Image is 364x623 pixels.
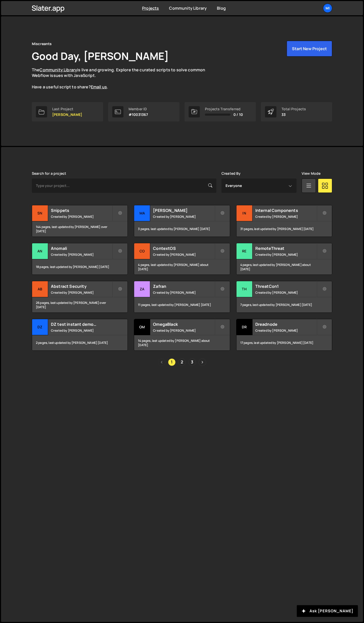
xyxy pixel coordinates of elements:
[134,297,230,313] div: 11 pages, last updated by [PERSON_NAME] [DATE]
[236,259,332,275] div: 4 pages, last updated by [PERSON_NAME] about [DATE]
[153,252,214,257] small: Created by [PERSON_NAME]
[153,290,214,295] small: Created by [PERSON_NAME]
[221,171,241,175] label: Created By
[236,335,332,350] div: 17 pages, last updated by [PERSON_NAME] [DATE]
[32,171,66,175] label: Search for a project
[134,243,230,275] a: Co ContextOS Created by [PERSON_NAME] 4 pages, last updated by [PERSON_NAME] about [DATE]
[236,281,253,297] div: Th
[199,358,206,366] a: Next page
[91,84,107,90] a: Email us
[51,208,112,213] h2: Snippets
[32,358,332,366] div: Pagination
[32,259,128,275] div: 18 pages, last updated by [PERSON_NAME] [DATE]
[32,281,128,313] a: Ab Abstract Security Created by [PERSON_NAME] 26 pages, last updated by [PERSON_NAME] over [DATE]
[255,246,317,251] h2: RemoteThreat
[32,179,216,193] input: Type your project...
[32,243,48,259] div: An
[188,358,196,366] a: Page 3
[236,205,332,237] a: In Internal Components Created by [PERSON_NAME] 31 pages, last updated by [PERSON_NAME] [DATE]
[236,281,332,313] a: Th ThreatCon1 Created by [PERSON_NAME] 7 pages, last updated by [PERSON_NAME] [DATE]
[51,214,112,219] small: Created by [PERSON_NAME]
[153,328,214,333] small: Created by [PERSON_NAME]
[32,319,128,351] a: DZ DZ test instant demo (delete later) Created by [PERSON_NAME] 2 pages, last updated by [PERSON_...
[233,113,243,117] span: 0 / 10
[153,246,214,251] h2: ContextOS
[282,113,306,117] p: 33
[32,102,103,121] a: Last Project [PERSON_NAME]
[255,290,317,295] small: Created by [PERSON_NAME]
[169,5,207,11] a: Community Library
[255,321,317,327] h2: Dreadnode
[134,205,150,221] div: Ma
[142,5,159,11] a: Projects
[255,252,317,257] small: Created by [PERSON_NAME]
[134,259,230,275] div: 4 pages, last updated by [PERSON_NAME] about [DATE]
[32,319,48,335] div: DZ
[134,319,230,351] a: Om OmegaBlack Created by [PERSON_NAME] 14 pages, last updated by [PERSON_NAME] about [DATE]
[282,107,306,111] div: Total Projects
[52,113,82,117] p: [PERSON_NAME]
[32,281,48,297] div: Ab
[134,281,230,313] a: Za Zafran Created by [PERSON_NAME] 11 pages, last updated by [PERSON_NAME] [DATE]
[236,221,332,237] div: 31 pages, last updated by [PERSON_NAME] [DATE]
[134,205,230,237] a: Ma [PERSON_NAME] Created by [PERSON_NAME] 3 pages, last updated by [PERSON_NAME] [DATE]
[153,321,214,327] h2: OmegaBlack
[255,283,317,289] h2: ThreatCon1
[236,243,332,275] a: Re RemoteThreat Created by [PERSON_NAME] 4 pages, last updated by [PERSON_NAME] about [DATE]
[236,243,253,259] div: Re
[32,297,128,313] div: 26 pages, last updated by [PERSON_NAME] over [DATE]
[51,290,112,295] small: Created by [PERSON_NAME]
[178,358,186,366] a: Page 2
[134,319,150,335] div: Om
[51,321,112,327] h2: DZ test instant demo (delete later)
[32,41,52,47] div: Miscreants
[297,605,358,617] button: Ask [PERSON_NAME]
[129,113,148,117] p: #10031367
[255,214,317,219] small: Created by [PERSON_NAME]
[32,49,169,63] h1: Good Day, [PERSON_NAME]
[51,283,112,289] h2: Abstract Security
[153,208,214,213] h2: [PERSON_NAME]
[32,335,128,350] div: 2 pages, last updated by [PERSON_NAME] [DATE]
[134,243,150,259] div: Co
[153,214,214,219] small: Created by [PERSON_NAME]
[32,205,128,237] a: Sn Snippets Created by [PERSON_NAME] 144 pages, last updated by [PERSON_NAME] over [DATE]
[153,283,214,289] h2: Zafran
[236,297,332,313] div: 7 pages, last updated by [PERSON_NAME] [DATE]
[236,319,332,351] a: Dr Dreadnode Created by [PERSON_NAME] 17 pages, last updated by [PERSON_NAME] [DATE]
[39,67,77,73] a: Community Library
[205,107,243,111] div: Projects Transferred
[134,281,150,297] div: Za
[51,246,112,251] h2: Anomali
[255,208,317,213] h2: Internal Components
[217,5,226,11] a: Blog
[323,4,332,13] a: Mi
[134,335,230,350] div: 14 pages, last updated by [PERSON_NAME] about [DATE]
[255,328,317,333] small: Created by [PERSON_NAME]
[32,221,128,237] div: 144 pages, last updated by [PERSON_NAME] over [DATE]
[32,67,215,90] p: The is live and growing. Explore the curated scripts to solve common Webflow issues with JavaScri...
[32,243,128,275] a: An Anomali Created by [PERSON_NAME] 18 pages, last updated by [PERSON_NAME] [DATE]
[287,41,332,57] button: Start New Project
[129,107,148,111] div: Member ID
[32,205,48,221] div: Sn
[134,221,230,237] div: 3 pages, last updated by [PERSON_NAME] [DATE]
[51,328,112,333] small: Created by [PERSON_NAME]
[236,205,253,221] div: In
[302,171,320,175] label: View Mode
[236,319,253,335] div: Dr
[52,107,82,111] div: Last Project
[51,252,112,257] small: Created by [PERSON_NAME]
